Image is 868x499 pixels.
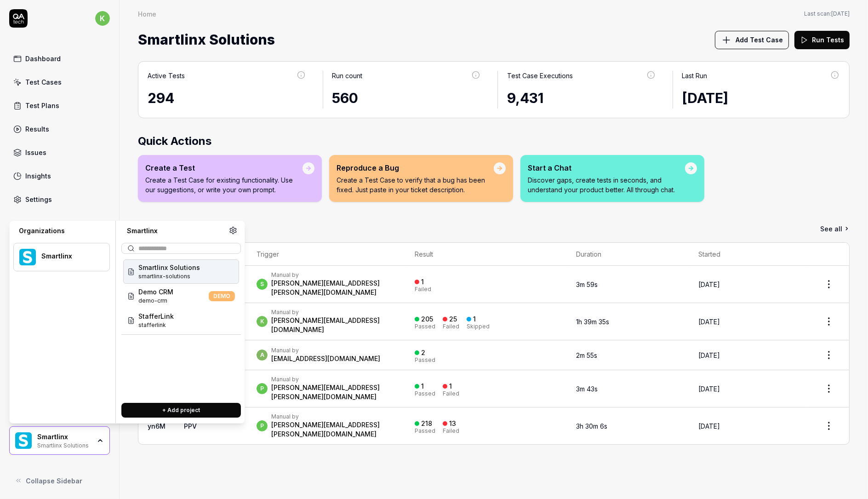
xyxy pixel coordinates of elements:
[257,420,268,431] span: p
[443,428,459,434] div: Failed
[25,54,61,63] div: Dashboard
[698,351,720,359] time: [DATE]
[682,71,708,80] div: Last Run
[138,263,200,272] span: Smartlinx Solutions
[337,162,494,173] div: Reproduce a Bug
[415,357,435,363] div: Passed
[9,167,110,185] a: Insights
[41,252,97,260] div: Smartlinx
[689,243,809,266] th: Started
[421,349,425,357] div: 2
[443,391,459,396] div: Failed
[449,315,457,323] div: 25
[184,422,197,430] a: PPV
[9,190,110,208] a: Settings
[26,476,82,486] span: Collapse Sidebar
[415,391,435,396] div: Passed
[257,316,268,327] span: k
[13,243,110,271] button: Smartlinx LogoSmartlinx
[247,243,405,266] th: Trigger
[271,347,380,354] div: Manual by
[332,88,481,109] div: 560
[25,195,52,204] div: Settings
[13,226,110,235] div: Organizations
[257,383,268,394] span: p
[794,31,850,49] button: Run Tests
[9,73,110,91] a: Test Cases
[9,471,110,490] button: Collapse Sidebar
[467,324,490,329] div: Skipped
[148,71,185,80] div: Active Tests
[415,287,431,292] div: Failed
[528,175,685,195] p: Discover gaps, create tests in seconds, and understand your product better. All through chat.
[37,441,91,448] div: Smartlinx Solutions
[209,291,235,301] span: DEMO
[449,382,452,390] div: 1
[25,77,62,87] div: Test Cases
[138,133,850,149] h2: Quick Actions
[337,175,494,195] p: Create a Test Case to verify that a bug has been fixed. Just paste in your ticket description.
[138,311,174,321] span: StafferLink
[682,90,729,106] time: [DATE]
[820,220,850,237] a: See all
[145,162,303,173] div: Create a Test
[9,120,110,138] a: Results
[421,278,424,286] div: 1
[271,316,396,334] div: [PERSON_NAME][EMAIL_ADDRESS][DOMAIN_NAME]
[405,243,567,266] th: Result
[148,422,166,430] a: yn6M
[9,426,110,455] button: Smartlinx LogoSmartlinxSmartlinx Solutions
[831,10,850,17] time: [DATE]
[271,279,396,297] div: [PERSON_NAME][EMAIL_ADDRESS][PERSON_NAME][DOMAIN_NAME]
[567,243,689,266] th: Duration
[138,321,174,329] span: Project ID: r6Yf
[449,419,456,428] div: 13
[138,272,200,281] span: Project ID: RpbL
[507,88,656,109] div: 9,431
[271,376,396,383] div: Manual by
[9,143,110,161] a: Issues
[9,50,110,68] a: Dashboard
[95,9,110,28] button: k
[19,249,36,265] img: Smartlinx Logo
[25,171,51,181] div: Insights
[698,318,720,326] time: [DATE]
[576,351,597,359] time: 2m 55s
[271,271,396,279] div: Manual by
[473,315,476,323] div: 1
[421,419,432,428] div: 218
[804,10,850,18] button: Last scan:[DATE]
[138,9,156,18] div: Home
[9,97,110,115] a: Test Plans
[576,281,598,288] time: 3m 59s
[804,10,850,18] span: Last scan:
[421,382,424,390] div: 1
[138,287,173,297] span: Demo CRM
[271,383,396,401] div: [PERSON_NAME][EMAIL_ADDRESS][PERSON_NAME][DOMAIN_NAME]
[698,281,720,288] time: [DATE]
[15,432,32,449] img: Smartlinx Logo
[736,35,783,45] span: Add Test Case
[576,422,607,430] time: 3h 30m 6s
[698,422,720,430] time: [DATE]
[37,433,91,441] div: Smartlinx
[121,403,241,418] button: + Add project
[271,413,396,420] div: Manual by
[95,11,110,26] span: k
[507,71,573,80] div: Test Case Executions
[138,28,275,52] span: Smartlinx Solutions
[25,124,49,134] div: Results
[25,148,46,157] div: Issues
[257,350,268,361] span: a
[271,420,396,439] div: [PERSON_NAME][EMAIL_ADDRESS][PERSON_NAME][DOMAIN_NAME]
[257,279,268,290] span: s
[576,385,598,393] time: 3m 43s
[715,31,789,49] button: Add Test Case
[229,226,237,237] a: Organization settings
[121,258,241,396] div: Suggestions
[332,71,363,80] div: Run count
[271,354,380,363] div: [EMAIL_ADDRESS][DOMAIN_NAME]
[528,162,685,173] div: Start a Chat
[148,88,306,109] div: 294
